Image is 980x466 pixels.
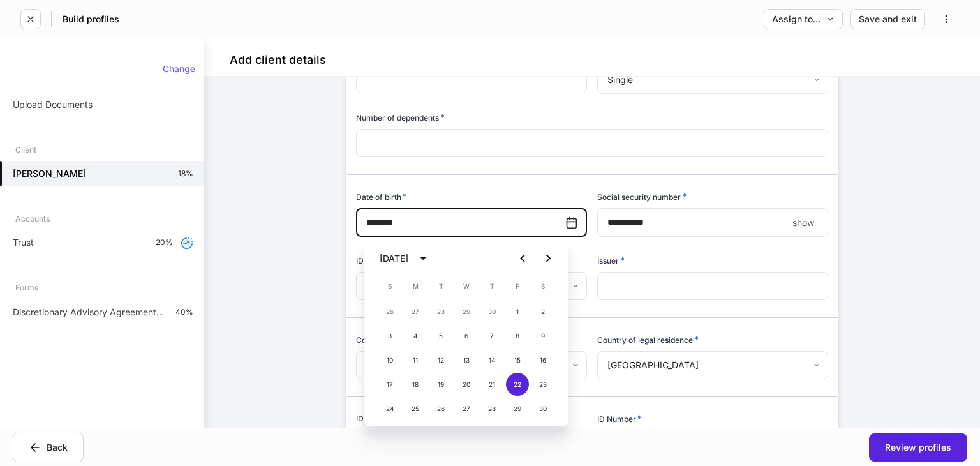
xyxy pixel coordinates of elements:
button: 15 [506,349,529,372]
button: 7 [480,324,503,347]
h6: ID type [356,254,387,267]
button: 20 [455,373,478,396]
span: Monday [404,273,427,299]
h5: Build profiles [63,13,119,26]
button: 1 [404,421,427,444]
div: [GEOGRAPHIC_DATA] [597,351,828,379]
div: Save and exit [859,15,917,24]
button: 27 [455,397,478,420]
span: Saturday [531,273,554,299]
button: 29 [455,300,478,323]
button: calendar view is open, switch to year view [412,248,434,269]
h6: Issuer [597,254,625,267]
button: 18 [404,373,427,396]
span: Friday [506,273,529,299]
p: show [792,216,814,229]
div: Assign to... [772,15,835,24]
button: Next month [535,246,561,271]
span: Thursday [480,273,503,299]
button: 21 [480,373,503,396]
div: Back [29,441,68,454]
button: 5 [429,324,452,347]
span: Sunday [378,273,401,299]
button: 5 [506,421,529,444]
div: [GEOGRAPHIC_DATA] [356,351,586,379]
button: Assign to... [764,9,843,29]
button: 28 [429,300,452,323]
h4: Add client details [230,52,326,68]
button: 8 [506,324,529,347]
button: 24 [378,397,401,420]
button: 12 [429,349,452,372]
button: 19 [429,373,452,396]
button: 30 [531,397,554,420]
button: 6 [455,324,478,347]
button: 2 [429,421,452,444]
button: 25 [404,397,427,420]
button: 3 [455,421,478,444]
p: Trust [13,236,34,249]
button: 26 [429,397,452,420]
button: 4 [480,421,503,444]
button: 17 [378,373,401,396]
button: 3 [378,324,401,347]
h6: Number of dependents [356,111,445,124]
div: [DATE] [380,252,408,265]
button: 13 [455,349,478,372]
span: Wednesday [455,273,478,299]
div: Select... [356,272,586,300]
span: Tuesday [429,273,452,299]
p: 18% [178,169,193,179]
button: 1 [506,300,529,323]
div: Single [597,66,828,94]
button: 4 [404,324,427,347]
p: Upload Documents [13,98,93,111]
button: Back [13,433,84,462]
h6: ID Type [356,412,383,425]
button: 23 [531,373,554,396]
h6: Social security number [597,190,687,203]
button: Previous month [510,246,535,271]
h6: ID Number [597,412,642,425]
button: 2 [531,300,554,323]
p: 40% [175,307,193,317]
button: Change [154,59,204,79]
button: 22 [506,373,529,396]
div: Forms [15,276,38,299]
button: 16 [531,349,554,372]
div: Review profiles [885,443,951,452]
button: Review profiles [869,433,967,462]
h6: Country of citizenship [356,333,442,346]
button: 27 [404,300,427,323]
h5: [PERSON_NAME] [13,167,86,180]
button: 14 [480,349,503,372]
h6: Country of legal residence [597,333,699,346]
div: Accounts [15,207,50,230]
button: 9 [531,324,554,347]
h6: Date of birth [356,190,407,203]
button: Save and exit [850,9,925,29]
div: Client [15,139,36,161]
p: 20% [156,237,173,248]
button: 28 [480,397,503,420]
button: 30 [480,300,503,323]
button: 6 [531,421,554,444]
div: Change [163,64,195,73]
button: 29 [506,397,529,420]
button: 26 [378,300,401,323]
button: 31 [378,421,401,444]
button: 11 [404,349,427,372]
p: Discretionary Advisory Agreement: Client Wrap Fee [13,306,165,319]
button: 10 [378,349,401,372]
